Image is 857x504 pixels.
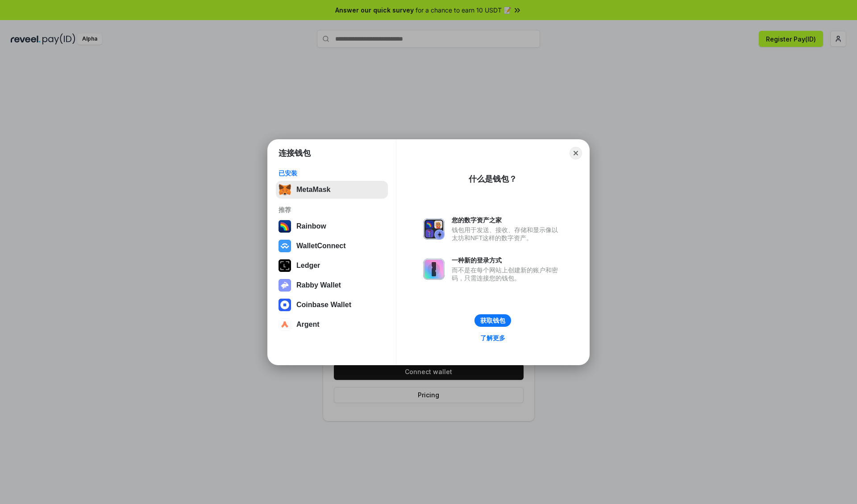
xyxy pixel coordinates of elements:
[276,217,388,235] button: Rainbow
[452,266,562,282] div: 而不是在每个网站上创建新的账户和密码，只需连接您的钱包。
[279,318,291,331] img: svg+xml,%3Csvg%20width%3D%2228%22%20height%3D%2228%22%20viewBox%3D%220%200%2028%2028%22%20fill%3D...
[276,316,388,333] button: Argent
[296,262,320,270] div: Ledger
[279,169,385,177] div: 已安装
[469,174,517,184] div: 什么是钱包？
[423,258,445,280] img: svg+xml,%3Csvg%20xmlns%3D%22http%3A%2F%2Fwww.w3.org%2F2000%2Fsvg%22%20fill%3D%22none%22%20viewBox...
[296,301,351,309] div: Coinbase Wallet
[475,332,511,344] a: 了解更多
[279,206,385,214] div: 推荐
[276,257,388,275] button: Ledger
[279,220,291,233] img: svg+xml,%3Csvg%20width%3D%22120%22%20height%3D%22120%22%20viewBox%3D%220%200%20120%20120%22%20fil...
[474,314,511,327] button: 获取钱包
[276,237,388,255] button: WalletConnect
[279,148,311,158] h1: 连接钱包
[296,222,326,230] div: Rainbow
[279,299,291,311] img: svg+xml,%3Csvg%20width%3D%2228%22%20height%3D%2228%22%20viewBox%3D%220%200%2028%2028%22%20fill%3D...
[480,317,505,325] div: 获取钱包
[276,181,388,199] button: MetaMask
[276,296,388,314] button: Coinbase Wallet
[279,183,291,196] img: svg+xml,%3Csvg%20fill%3D%22none%22%20height%3D%2233%22%20viewBox%3D%220%200%2035%2033%22%20width%...
[296,242,346,250] div: WalletConnect
[296,186,330,194] div: MetaMask
[480,334,505,342] div: 了解更多
[276,276,388,294] button: Rabby Wallet
[452,216,562,224] div: 您的数字资产之家
[570,147,582,159] button: Close
[452,256,562,264] div: 一种新的登录方式
[452,226,562,242] div: 钱包用于发送、接收、存储和显示像以太坊和NFT这样的数字资产。
[423,218,445,240] img: svg+xml,%3Csvg%20xmlns%3D%22http%3A%2F%2Fwww.w3.org%2F2000%2Fsvg%22%20fill%3D%22none%22%20viewBox...
[296,321,320,329] div: Argent
[279,240,291,252] img: svg+xml,%3Csvg%20width%3D%2228%22%20height%3D%2228%22%20viewBox%3D%220%200%2028%2028%22%20fill%3D...
[279,259,291,272] img: svg+xml,%3Csvg%20xmlns%3D%22http%3A%2F%2Fwww.w3.org%2F2000%2Fsvg%22%20width%3D%2228%22%20height%3...
[296,281,341,289] div: Rabby Wallet
[279,279,291,292] img: svg+xml,%3Csvg%20xmlns%3D%22http%3A%2F%2Fwww.w3.org%2F2000%2Fsvg%22%20fill%3D%22none%22%20viewBox...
